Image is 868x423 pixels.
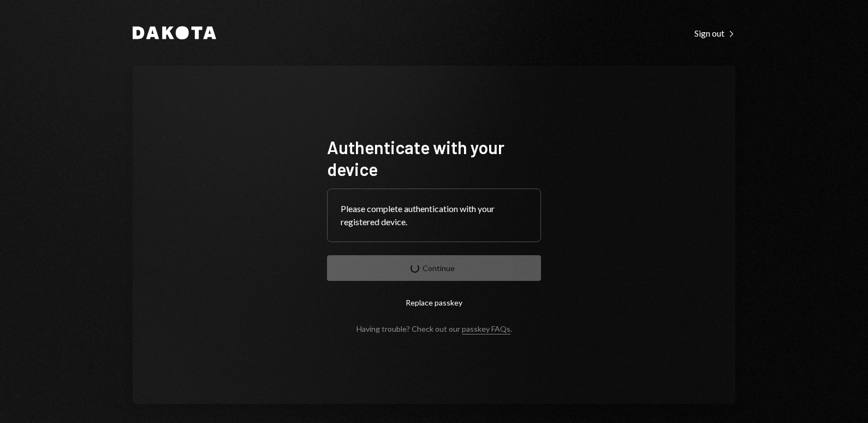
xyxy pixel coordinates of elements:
[327,290,541,315] button: Replace passkey
[462,324,510,334] a: passkey FAQs
[327,136,541,180] h1: Authenticate with your device
[356,324,512,333] div: Having trouble? Check out our .
[694,27,735,39] a: Sign out
[341,202,527,228] div: Please complete authentication with your registered device.
[694,28,735,39] div: Sign out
